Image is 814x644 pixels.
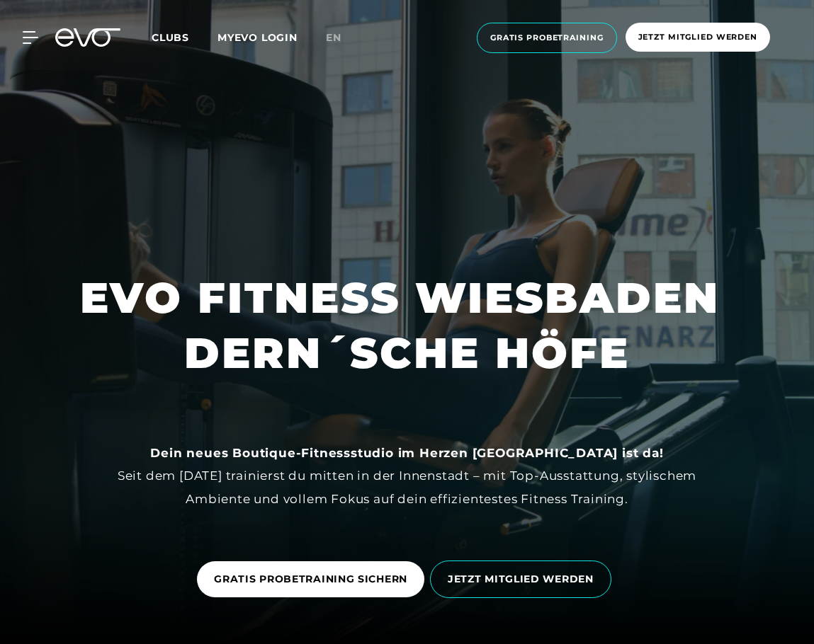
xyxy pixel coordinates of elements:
[448,572,594,587] span: JETZT MITGLIED WERDEN
[326,30,358,46] a: en
[152,31,189,44] span: Clubs
[80,270,735,381] h1: EVO FITNESS WIESBADEN DERN´SCHE HÖFE
[326,31,341,44] span: en
[473,23,621,53] a: Gratis Probetraining
[214,572,407,587] span: GRATIS PROBETRAINING SICHERN
[217,31,298,44] a: MYEVO LOGIN
[89,442,726,510] div: Seit dem [DATE] trainierst du mitten in der Innenstadt – mit Top-Ausstattung, stylischem Ambiente...
[490,32,604,44] span: Gratis Probetraining
[638,31,757,43] span: Jetzt Mitglied werden
[150,446,663,460] strong: Dein neues Boutique-Fitnessstudio im Herzen [GEOGRAPHIC_DATA] ist da!
[197,561,424,597] a: GRATIS PROBETRAINING SICHERN
[152,30,217,44] a: Clubs
[621,23,774,53] a: Jetzt Mitglied werden
[430,550,617,609] a: JETZT MITGLIED WERDEN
